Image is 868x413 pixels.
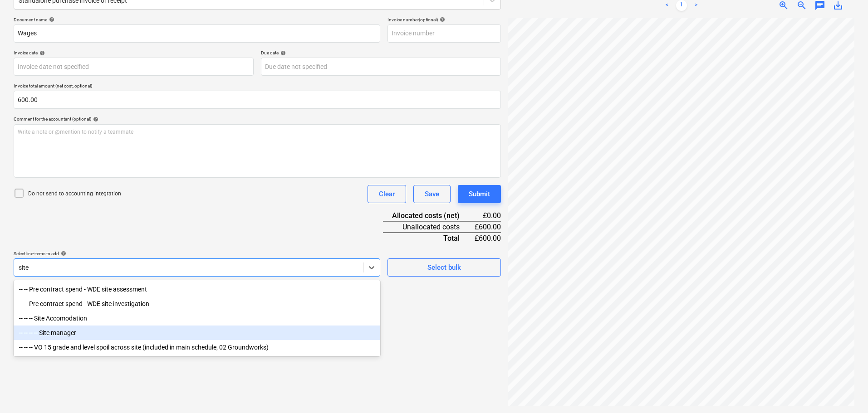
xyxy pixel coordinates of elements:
span: help [38,50,45,56]
div: Comment for the accountant (optional) [14,116,501,122]
input: Invoice number [387,24,501,43]
div: Allocated costs (net) [383,210,474,221]
p: Invoice total amount (net cost, optional) [14,83,501,91]
span: help [59,251,66,256]
div: Save [425,188,439,200]
div: Submit [469,188,490,200]
div: Total [383,233,474,243]
button: Save [413,185,451,203]
div: -- -- Pre contract spend - WDE site investigation [14,296,380,311]
span: help [438,17,445,22]
div: Invoice date [14,50,254,56]
div: Due date [261,50,501,56]
iframe: Chat Widget [823,369,868,413]
div: Invoice number (optional) [387,17,501,23]
div: Clear [379,188,395,200]
button: Clear [368,185,406,203]
div: Document name [14,17,380,23]
p: Do not send to accounting integration [28,190,121,198]
button: Submit [458,185,501,203]
div: -- -- Pre contract spend - WDE site assessment [14,282,380,296]
div: Select line-items to add [14,251,380,257]
input: Invoice total amount (net cost, optional) [14,91,501,109]
div: -- -- -- -- Site manager [14,326,380,340]
span: help [279,50,286,56]
input: Invoice date not specified [14,58,254,76]
div: £600.00 [474,233,501,243]
div: £600.00 [474,221,501,233]
span: help [91,117,98,122]
div: Select bulk [427,262,461,273]
div: £0.00 [474,210,501,221]
span: help [47,17,54,22]
div: Unallocated costs [383,221,474,233]
input: Due date not specified [261,58,501,76]
input: Document name [14,24,380,43]
div: -- -- -- Site Accomodation [14,311,380,326]
div: -- -- -- VO 15 grade and level spoil across site (included in main schedule, 02 Groundworks) [14,340,380,355]
button: Select bulk [387,258,501,277]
